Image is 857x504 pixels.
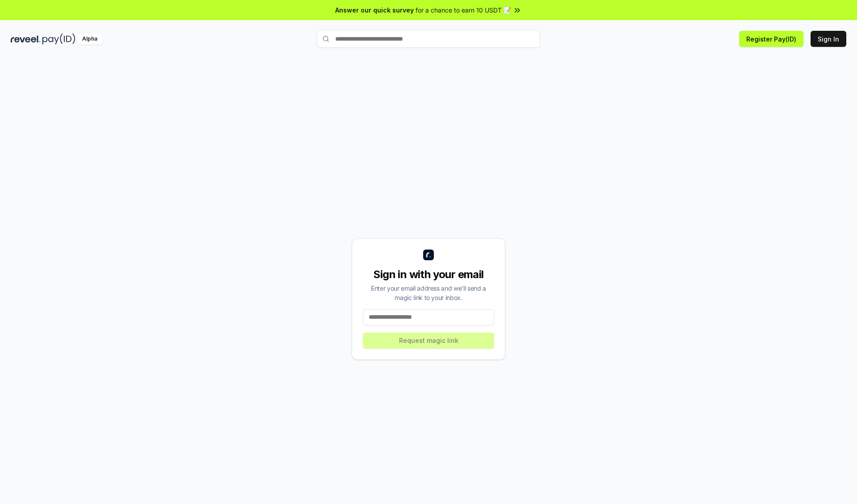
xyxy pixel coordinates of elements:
img: pay_id [42,33,75,45]
span: Answer our quick survey [335,5,414,15]
div: Alpha [77,33,102,45]
span: for a chance to earn 10 USDT 📝 [416,5,511,15]
button: Sign In [811,31,846,47]
div: Enter your email address and we’ll send a magic link to your inbox. [363,283,494,302]
img: logo_small [423,250,434,260]
button: Register Pay(ID) [739,31,803,47]
div: Sign in with your email [363,267,494,282]
img: reveel_dark [11,33,41,45]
